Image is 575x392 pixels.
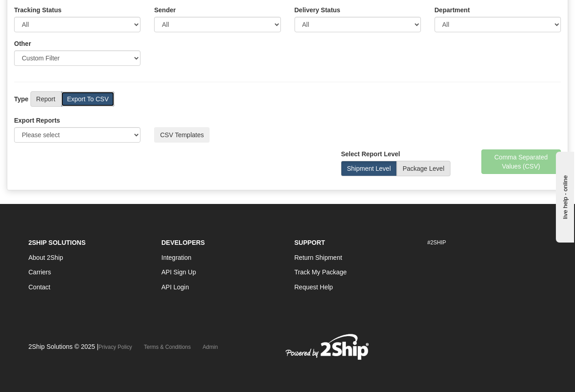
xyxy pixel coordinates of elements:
[14,39,31,48] label: Other
[427,240,547,246] h6: #2SHIP
[295,17,421,32] select: Please ensure data set in report has been RECENTLY tracked from your Shipment History
[397,161,450,176] label: Package Level
[29,283,50,291] a: Contact
[341,149,400,159] label: Select Report Level
[99,344,132,350] a: Privacy Policy
[29,268,51,276] a: Carriers
[14,5,61,15] label: Tracking Status
[481,149,561,174] button: Comma Separated Values (CSV)
[29,239,86,246] strong: 2Ship Solutions
[144,344,191,350] a: Terms & Conditions
[161,283,189,291] a: API Login
[341,161,397,176] label: Shipment Level
[14,94,29,104] label: Type
[435,5,470,15] label: Department
[14,116,60,125] label: Export Reports
[203,344,218,350] a: Admin
[161,254,191,261] a: Integration
[295,254,342,261] a: Return Shipment
[295,5,340,15] label: Please ensure data set in report has been RECENTLY tracked from your Shipment History
[7,8,84,15] div: live help - online
[295,239,325,246] strong: Support
[295,268,347,276] a: Track My Package
[29,343,132,350] span: 2Ship Solutions © 2025 |
[154,127,210,143] button: CSV Templates
[29,254,63,261] a: About 2Ship
[295,283,333,291] a: Request Help
[161,268,196,276] a: API Sign Up
[161,239,205,246] strong: Developers
[554,149,574,242] iframe: chat widget
[61,91,115,107] label: Export To CSV
[30,91,61,107] label: Report
[154,5,175,15] label: Sender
